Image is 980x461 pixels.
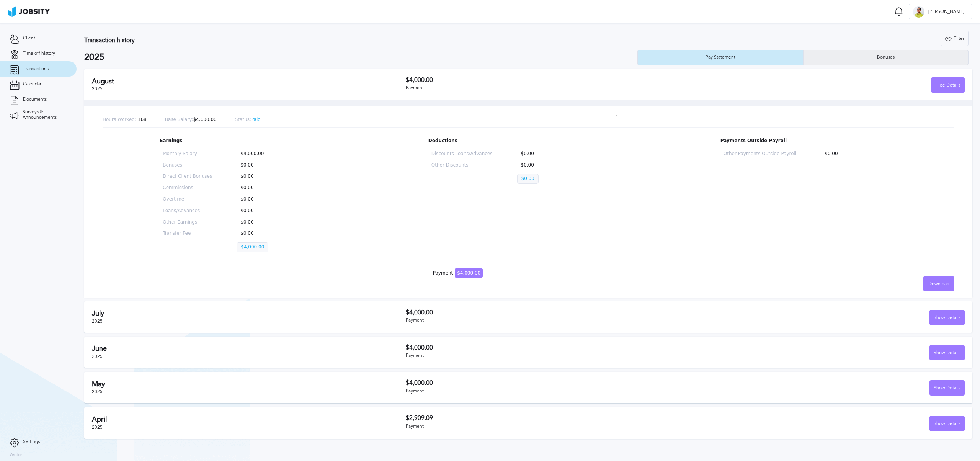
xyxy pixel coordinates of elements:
[92,319,103,324] span: 2025
[928,281,949,287] span: Download
[406,344,685,351] h3: $4,000.00
[941,31,969,46] button: Filter
[92,425,103,430] span: 2025
[237,220,286,225] p: $0.00
[163,185,212,191] p: Commissions
[930,381,964,396] div: Show Details
[163,174,212,179] p: Direct Client Bonuses
[913,6,924,18] div: A
[237,208,286,214] p: $0.00
[237,242,268,252] p: $4,000.00
[923,276,954,291] button: Download
[433,271,483,276] div: Payment
[406,415,685,422] h3: $2,909.09
[724,151,796,157] p: Other Payments Outside Payroll
[10,453,24,458] label: Version:
[931,77,965,93] button: Hide Details
[160,138,289,144] p: Earnings
[821,151,893,157] p: $0.00
[84,52,637,63] h2: 2025
[165,117,193,122] span: Base Salary:
[84,37,569,44] h3: Transaction history
[431,163,493,168] p: Other Discounts
[23,51,55,56] span: Time off history
[237,185,286,191] p: $0.00
[163,220,212,225] p: Other Earnings
[23,97,47,102] span: Documents
[92,86,103,92] span: 2025
[455,268,483,278] span: $4,000.00
[929,416,965,431] button: Show Details
[165,117,217,123] p: $4,000.00
[163,208,212,214] p: Loans/Advances
[930,310,964,325] div: Show Details
[92,345,406,353] h2: June
[702,55,739,60] div: Pay Statement
[23,82,41,87] span: Calendar
[237,163,286,168] p: $0.00
[924,9,968,15] span: [PERSON_NAME]
[929,310,965,325] button: Show Details
[929,380,965,396] button: Show Details
[406,85,685,91] div: Payment
[517,163,578,168] p: $0.00
[931,78,964,93] div: Hide Details
[23,110,67,120] span: Surveys & Announcements
[163,151,212,157] p: Monthly Salary
[406,389,685,394] div: Payment
[929,345,965,360] button: Show Details
[930,416,964,432] div: Show Details
[406,379,685,386] h3: $4,000.00
[873,55,898,60] div: Bonuses
[237,174,286,179] p: $0.00
[803,50,969,65] button: Bonuses
[237,231,286,236] p: $0.00
[406,309,685,316] h3: $4,000.00
[237,197,286,202] p: $0.00
[406,77,685,83] h3: $4,000.00
[406,353,685,358] div: Payment
[8,6,50,17] img: ab4bad089aa723f57921c736e9817d99.png
[163,231,212,236] p: Transfer Fee
[103,117,136,122] span: Hours Worked:
[92,389,103,394] span: 2025
[237,151,286,157] p: $4,000.00
[92,380,406,388] h2: May
[23,439,40,445] span: Settings
[235,117,261,123] p: Paid
[235,117,251,122] span: Status:
[23,36,35,41] span: Client
[92,309,406,317] h2: July
[163,163,212,168] p: Bonuses
[103,117,147,123] p: 168
[406,318,685,323] div: Payment
[92,77,406,85] h2: August
[431,151,493,157] p: Discounts Loans/Advances
[428,138,581,144] p: Deductions
[406,424,685,429] div: Payment
[23,66,49,72] span: Transactions
[92,415,406,423] h2: April
[941,31,968,46] div: Filter
[517,174,539,184] p: $0.00
[930,345,964,361] div: Show Details
[517,151,578,157] p: $0.00
[637,50,803,65] button: Pay Statement
[163,197,212,202] p: Overtime
[92,354,103,359] span: 2025
[909,4,972,19] button: A[PERSON_NAME]
[720,138,897,144] p: Payments Outside Payroll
